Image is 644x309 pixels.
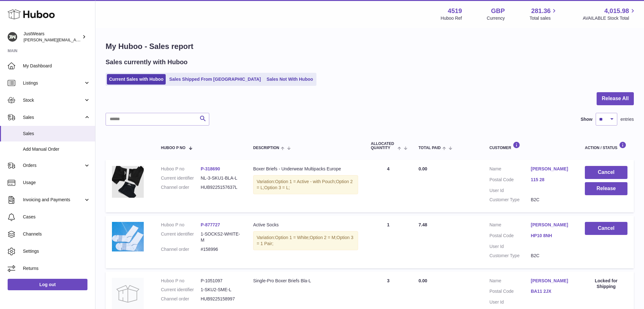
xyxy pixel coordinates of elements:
dt: Postal Code [489,288,531,296]
dt: User Id [489,188,531,194]
div: JustWears [24,31,81,43]
dt: Postal Code [489,233,531,240]
h2: Sales currently with Huboo [106,58,188,66]
span: Stock [23,97,84,103]
span: Total sales [530,15,558,21]
span: Sales [23,114,84,120]
span: Option 3 = 1 Pair; [257,235,353,246]
dt: Channel order [161,296,201,302]
dd: B2C [531,253,572,259]
span: My Dashboard [23,63,90,69]
span: Cases [23,214,90,220]
button: Cancel [585,166,627,179]
dt: Name [489,278,531,285]
a: Current Sales with Huboo [107,74,166,85]
dt: Postal Code [489,177,531,184]
span: Add Manual Order [23,146,90,152]
td: 1 [364,216,412,268]
img: 45191697208978.png [112,222,144,251]
dt: Channel order [161,246,201,252]
div: Boxer Briefs - Underwear Multipacks Europe [253,166,358,172]
a: [PERSON_NAME] [531,278,572,284]
dd: 1-SKU2-SME-L [201,287,240,293]
div: Single-Pro Boxer Briefs Bla-L [253,278,358,284]
label: Show [581,116,592,122]
button: Cancel [585,222,627,235]
td: 4 [364,160,412,212]
span: Orders [23,162,84,168]
a: BA11 2JX [531,288,572,294]
span: 7.48 [419,222,427,227]
span: Option 3 = L; [264,185,290,190]
span: Option 2 = M; [310,235,336,240]
span: Returns [23,265,90,271]
span: 4,015.98 [604,7,629,15]
a: P-877727 [201,222,220,227]
img: 45191669143485.jpg [112,166,144,198]
dt: User Id [489,299,531,305]
span: Huboo P no [161,146,185,150]
div: Huboo Ref [441,15,462,21]
div: Active Socks [253,222,358,228]
h1: My Huboo - Sales report [106,41,634,52]
span: Sales [23,131,90,137]
span: Option 1 = Active - with Pouch; [275,179,336,184]
dt: Huboo P no [161,222,201,228]
span: Channels [23,231,90,237]
button: Release All [597,92,634,105]
span: AVAILABLE Stock Total [583,15,636,21]
div: Currency [487,15,505,21]
a: P-318690 [201,166,220,171]
span: 0.00 [419,278,427,283]
span: Invoicing and Payments [23,197,84,203]
span: Listings [23,80,84,86]
span: 0.00 [419,166,427,171]
dt: Customer Type [489,253,531,259]
a: HP10 8NH [531,233,572,239]
a: 281.36 Total sales [530,7,558,21]
dt: Current identifier [161,175,201,181]
span: Option 1 = White; [275,235,310,240]
dd: P-1051097 [201,278,240,284]
span: Description [253,146,279,150]
span: Usage [23,180,90,186]
strong: 4519 [448,7,462,15]
dd: B2C [531,197,572,203]
dd: #158996 [201,246,240,252]
span: Total paid [419,146,441,150]
div: Variation: [253,231,358,250]
span: entries [620,116,634,122]
div: Locked for Shipping [585,278,627,290]
a: Log out [8,279,87,290]
span: Settings [23,248,90,254]
strong: GBP [491,7,505,15]
div: Variation: [253,175,358,194]
dt: Huboo P no [161,278,201,284]
span: [PERSON_NAME][EMAIL_ADDRESS][DOMAIN_NAME] [24,37,128,42]
dd: HUB9225157637L [201,184,240,190]
a: 115 28 [531,177,572,183]
dd: HUB9225158997 [201,296,240,302]
span: ALLOCATED Quantity [371,142,396,150]
div: Action / Status [585,141,627,150]
a: [PERSON_NAME] [531,222,572,228]
div: Customer [489,141,572,150]
dd: NL-3-SKU1-BLA-L [201,175,240,181]
a: 4,015.98 AVAILABLE Stock Total [583,7,636,21]
dt: Channel order [161,184,201,190]
span: 281.36 [531,7,551,15]
img: josh@just-wears.com [8,32,17,42]
a: Sales Not With Huboo [264,74,315,85]
button: Release [585,182,627,195]
dd: 1-SOCKS2-WHITE-M [201,231,240,243]
dt: Current identifier [161,231,201,243]
dt: Current identifier [161,287,201,293]
dt: Name [489,166,531,174]
dt: Customer Type [489,197,531,203]
dt: User Id [489,244,531,250]
a: Sales Shipped From [GEOGRAPHIC_DATA] [167,74,263,85]
dt: Huboo P no [161,166,201,172]
dt: Name [489,222,531,230]
a: [PERSON_NAME] [531,166,572,172]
